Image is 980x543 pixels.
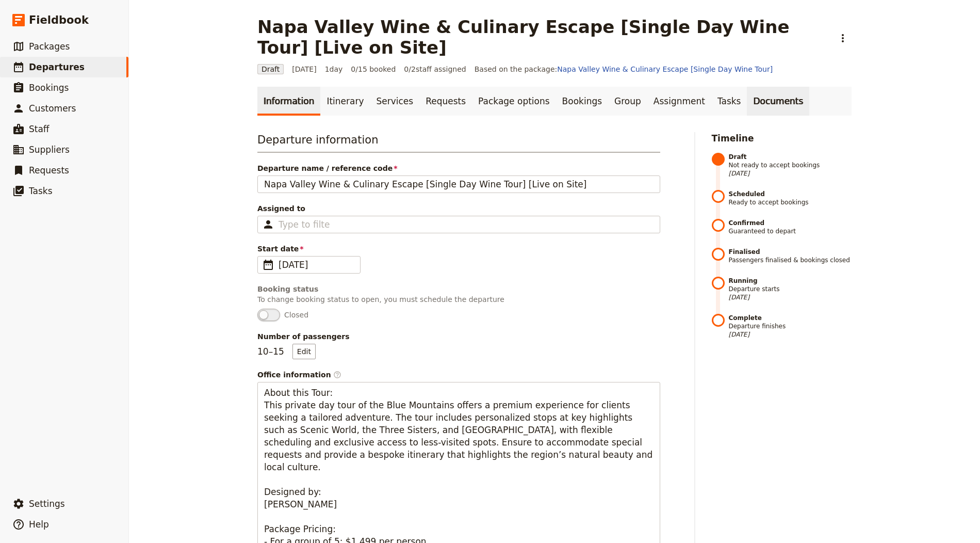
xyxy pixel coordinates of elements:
span: Tasks [29,186,53,196]
button: Actions [834,29,852,47]
span: Closed [284,310,308,320]
span: [DATE] [279,259,354,271]
span: 1 day [325,64,343,74]
span: Suppliers [29,145,70,155]
a: Information [257,87,320,116]
span: [DATE] [729,293,852,301]
span: Office information [257,370,660,380]
span: Not ready to accept bookings [729,153,852,178]
a: Package options [472,87,556,116]
a: Napa Valley Wine & Culinary Escape [Single Day Wine Tour] [557,65,773,73]
span: Requests [29,165,69,175]
a: Itinerary [320,87,370,116]
span: 0 / 2 staff assigned [404,64,466,74]
strong: Running [729,277,852,285]
strong: Scheduled [729,190,852,198]
strong: Draft [729,153,852,161]
a: Documents [747,87,809,116]
input: Departure name / reference code [257,175,660,193]
span: 0/15 booked [351,64,396,74]
div: Booking status [257,284,660,294]
a: Bookings [556,87,608,116]
span: Departure name / reference code [257,163,660,173]
a: Services [370,87,420,116]
h2: Timeline [712,132,852,145]
span: Departure starts [729,277,852,301]
strong: Confirmed [729,219,852,227]
span: Passengers finalised & bookings closed [729,248,852,264]
span: [DATE] [729,169,852,178]
p: To change booking status to open, you must schedule the departure [257,294,660,305]
a: Assignment [647,87,711,116]
span: Fieldbook [29,12,89,28]
span: [DATE] [292,64,316,74]
strong: Complete [729,314,852,322]
span: Based on the package: [475,64,773,74]
span: Bookings [29,83,69,93]
span: ​ [333,371,341,379]
a: Requests [419,87,472,116]
span: Guaranteed to depart [729,219,852,235]
span: Draft [257,64,284,74]
span: Assigned to [257,203,660,214]
strong: Finalised [729,248,852,256]
span: Ready to accept bookings [729,190,852,206]
span: Help [29,519,49,530]
h3: Departure information [257,132,660,153]
span: Start date [257,244,660,254]
span: Staff [29,124,50,134]
span: Number of passengers [257,331,660,342]
a: Group [608,87,647,116]
span: Departure finishes [729,314,852,339]
span: Departures [29,62,85,72]
span: Packages [29,41,70,52]
span: ​ [262,259,274,271]
a: Tasks [711,87,747,116]
span: [DATE] [729,330,852,339]
input: Assigned to [279,218,330,231]
button: Number of passengers10–15 [292,344,316,359]
h1: Napa Valley Wine & Culinary Escape [Single Day Wine Tour] [Live on Site] [257,17,828,58]
p: 10 – 15 [257,344,316,359]
span: Customers [29,103,76,114]
span: Settings [29,499,65,509]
